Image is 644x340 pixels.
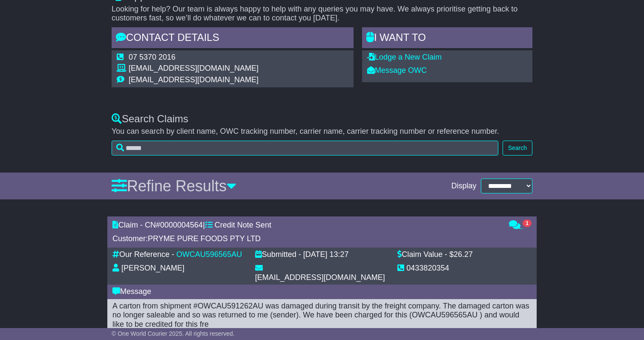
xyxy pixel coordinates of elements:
[129,75,259,85] td: [EMAIL_ADDRESS][DOMAIN_NAME]
[367,66,427,75] a: Message OWC
[112,250,174,259] div: Our Reference -
[449,250,473,259] div: $26.27
[112,5,532,23] p: Looking for help? Our team is always happy to help with any queries you may have. We always prior...
[129,53,259,64] td: 07 5370 2016
[112,27,354,50] div: Contact Details
[129,64,259,75] td: [EMAIL_ADDRESS][DOMAIN_NAME]
[160,221,203,229] span: 0000004564
[362,27,532,50] div: I WANT to
[112,221,500,230] div: Claim - CN# |
[112,330,235,337] span: © One World Courier 2025. All rights reserved.
[112,127,532,136] p: You can search by client name, OWC tracking number, carrier name, carrier tracking number or refe...
[112,113,532,125] div: Search Claims
[112,287,532,297] div: Message
[451,182,476,191] span: Display
[503,141,532,156] button: Search
[255,273,385,282] div: [EMAIL_ADDRESS][DOMAIN_NAME]
[148,234,261,243] span: PRYME PURE FOODS PTY LTD
[215,221,271,229] span: Credit Note Sent
[523,219,532,227] span: 1
[176,250,242,259] a: OWCAU596565AU
[121,264,184,273] div: [PERSON_NAME]
[112,177,236,195] a: Refine Results
[112,234,500,244] div: Customer:
[255,250,301,259] div: Submitted -
[509,221,532,230] a: 1
[397,250,447,259] div: Claim Value -
[367,53,442,61] a: Lodge a New Claim
[303,250,349,259] div: [DATE] 13:27
[112,302,532,329] div: A carton from shipment #OWCAU591262AU was damaged during transit by the freight company. The dama...
[406,264,449,273] div: 0433820354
